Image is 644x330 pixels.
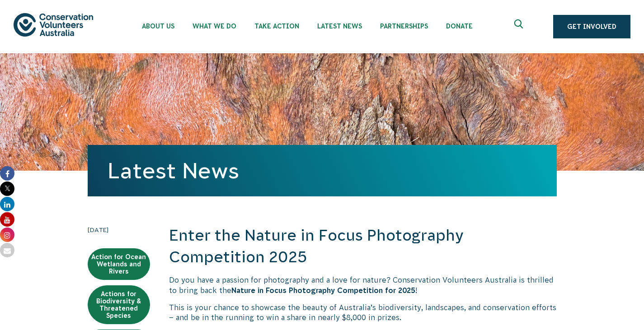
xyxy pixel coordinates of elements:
span: Take Action [254,23,299,30]
p: Do you have a passion for photography and a love for nature? Conservation Volunteers Australia is... [169,275,557,295]
h2: Enter the Nature in Focus Photography Competition 2025 [169,225,557,268]
a: Latest News [108,158,239,183]
span: Partnerships [380,23,428,30]
span: About Us [142,23,174,30]
span: Expand search box [514,19,526,34]
p: This is your chance to showcase the beauty of Australia’s biodiversity, landscapes, and conservat... [169,302,557,323]
time: [DATE] [88,225,150,235]
a: Actions for Biodiversity & Threatened Species [88,285,150,324]
span: What We Do [193,23,236,30]
span: Latest News [317,23,362,30]
a: Action for Ocean Wetlands and Rivers [88,248,150,280]
a: Get Involved [553,15,630,38]
strong: Nature in Focus Photography Competition for 2025 [231,286,415,294]
img: logo.svg [14,13,93,36]
span: Donate [446,23,473,30]
button: Expand search box Close search box [509,16,531,37]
